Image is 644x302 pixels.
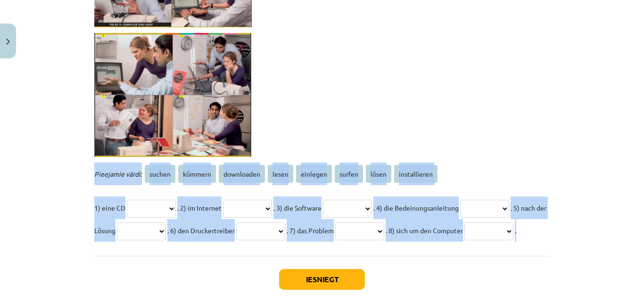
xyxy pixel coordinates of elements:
span: . 7) das Problem [287,226,334,235]
span: 1) eine CD [94,204,125,212]
span: . 3) die Software [273,204,322,212]
span: lesen [268,165,293,183]
span: . [515,226,516,235]
span: . 6) den Druckertreiber [167,226,235,235]
button: Iesniegt [279,269,365,290]
span: installieren [394,165,438,183]
span: lösen [366,165,391,183]
span: . 8) sich um den Computer [386,226,463,235]
span: . 4) die Bedeinungsanleitung [373,204,459,212]
img: icon-close-lesson-0947bae3869378f0d4975bcd49f059093ad1ed9edebbc8119c70593378902aed.svg [6,39,10,45]
span: einlegen [296,165,332,183]
span: surfen [335,165,363,183]
span: . 5) nach der Lösung [94,204,546,235]
span: downloaden [219,165,265,183]
span: kümmern [178,165,216,183]
span: suchen [145,165,175,183]
span: . 2) im Internet [177,204,222,212]
span: Pieejamie vārdi: [94,170,142,178]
